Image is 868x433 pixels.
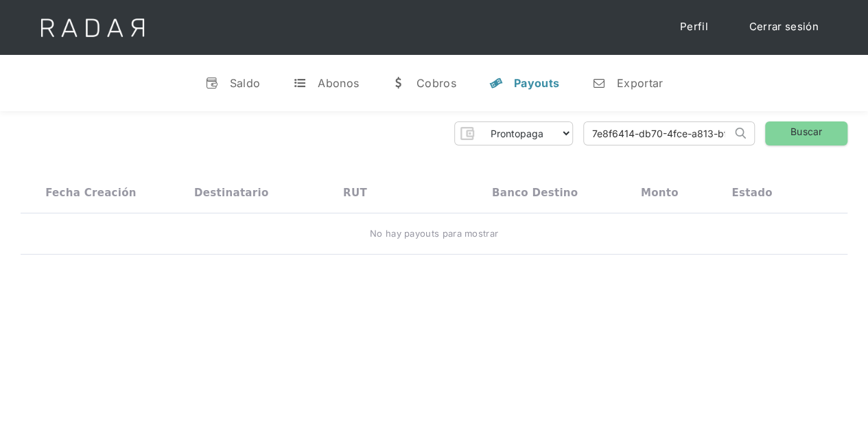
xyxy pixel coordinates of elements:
div: w [392,76,406,90]
div: Destinatario [194,187,268,199]
div: Estado [731,187,772,199]
a: Cerrar sesión [736,14,832,40]
div: v [205,76,219,90]
div: RUT [343,187,367,199]
div: n [592,76,606,90]
div: Banco destino [492,187,578,199]
div: Cobros [417,76,456,90]
div: Monto [641,187,679,199]
div: Exportar [617,76,663,90]
div: Abonos [318,76,359,90]
div: No hay payouts para mostrar [370,227,498,241]
div: y [489,76,503,90]
a: Buscar [765,121,847,145]
a: Perfil [666,14,722,40]
div: Saldo [230,76,261,90]
form: Form [454,121,573,145]
div: Payouts [514,76,559,90]
div: t [293,76,307,90]
input: Busca por ID [584,122,731,145]
div: Fecha creación [45,187,137,199]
